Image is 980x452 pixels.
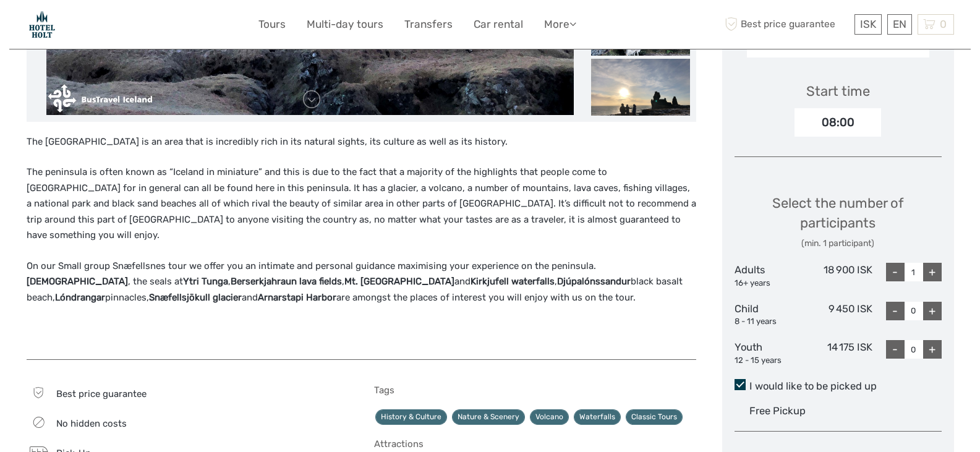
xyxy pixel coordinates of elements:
strong: Berserkjahraun lava fields [231,276,342,287]
img: 4e4eb09f38e140c49657a3906e3e34aa.jpeg [591,59,690,133]
strong: Ytri Tunga [183,276,228,287]
a: Car rental [474,15,523,33]
img: Hotel Holt [27,9,58,40]
a: Multi-day tours [307,15,383,33]
div: Youth [735,340,804,366]
div: + [923,302,942,320]
div: 08:00 [795,108,881,137]
div: 9 450 ISK [803,302,872,328]
a: More [544,15,576,33]
p: On our Small group Snæfellsnes tour we offer you an intimate and personal guidance maximising you... [27,258,696,306]
button: Open LiveChat chat widget [142,19,157,34]
a: History & Culture [375,409,447,425]
div: + [923,340,942,359]
div: Child [735,302,804,328]
span: 0 [938,18,948,30]
strong: Djúpalónssandur [557,276,631,287]
h5: Tags [374,385,696,396]
strong: Kirkjufell waterfalls [471,276,555,287]
p: The peninsula is often known as “Iceland in miniature” and this is due to the fact that a majorit... [27,164,696,244]
div: + [923,263,942,281]
div: Select the number of participants [735,194,942,250]
strong: Arnarstapi Harbor [258,292,336,303]
div: EN [887,14,912,35]
strong: Lóndrangar [55,292,105,303]
div: Adults [735,263,804,289]
p: We're away right now. Please check back later! [17,22,140,32]
strong: Snæfellsjökull glacier [149,292,242,303]
h5: Attractions [374,438,696,450]
div: 16+ years [735,278,804,289]
a: Tours [258,15,286,33]
div: - [886,263,905,281]
div: Start time [806,82,870,101]
span: Best price guarantee [56,388,147,399]
div: 12 - 15 years [735,355,804,367]
p: The [GEOGRAPHIC_DATA] is an area that is incredibly rich in its natural sights, its culture as we... [27,134,696,150]
label: I would like to be picked up [735,379,942,394]
a: Nature & Scenery [452,409,525,425]
a: Transfers [404,15,453,33]
div: 14 175 ISK [803,340,872,366]
span: Free Pickup [749,405,806,417]
div: - [886,340,905,359]
a: Waterfalls [574,409,621,425]
a: Volcano [530,409,569,425]
strong: [DEMOGRAPHIC_DATA] [27,276,128,287]
span: Best price guarantee [722,14,851,35]
span: No hidden costs [56,418,127,429]
div: 8 - 11 years [735,316,804,328]
div: (min. 1 participant) [735,237,942,250]
div: - [886,302,905,320]
a: Classic Tours [626,409,683,425]
div: 18 900 ISK [803,263,872,289]
span: ISK [860,18,876,30]
strong: Mt. [GEOGRAPHIC_DATA] [344,276,454,287]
